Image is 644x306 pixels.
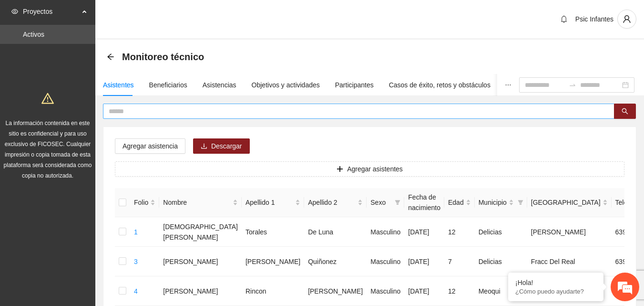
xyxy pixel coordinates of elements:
span: Psic Infantes [575,15,613,23]
td: [PERSON_NAME] [304,276,367,306]
a: 3 [134,258,138,265]
td: Delicias [475,217,527,247]
span: swap-right [569,81,576,89]
th: Folio [130,188,159,217]
span: Proyectos [23,2,79,21]
button: search [614,104,636,119]
th: Municipio [475,188,527,217]
span: filter [518,200,523,205]
td: Masculino [367,217,404,247]
span: search [622,108,628,116]
span: Estamos en línea. [55,99,132,196]
span: filter [516,195,525,210]
td: Masculino [367,276,404,306]
span: filter [395,200,400,205]
td: Quiñonez [304,247,367,276]
div: Beneficiarios [149,80,187,90]
button: bell [556,11,572,27]
th: Colonia [527,188,612,217]
span: La información contenida en este sitio es confidencial y para uso exclusivo de FICOSEC. Cualquier... [4,120,92,179]
span: [GEOGRAPHIC_DATA] [531,197,601,208]
td: [PERSON_NAME] [159,247,242,276]
div: Minimizar ventana de chat en vivo [156,5,179,28]
td: 12 [444,276,475,306]
span: Descargar [211,141,242,151]
td: [DATE] [404,276,444,306]
td: 7 [444,247,475,276]
span: to [569,81,576,89]
td: Rincon [242,276,304,306]
span: Monitoreo técnico [122,49,204,64]
button: user [617,10,636,29]
td: Torales [242,217,304,247]
span: Agregar asistentes [347,164,403,174]
span: Apellido 2 [308,197,356,208]
div: ¡Hola! [515,279,596,286]
div: Objetivos y actividades [252,80,320,90]
td: [DEMOGRAPHIC_DATA][PERSON_NAME] [159,217,242,247]
td: [DATE] [404,217,444,247]
td: De Luna [304,217,367,247]
button: Agregar asistencia [115,138,185,154]
td: 12 [444,217,475,247]
span: Agregar asistencia [123,141,178,151]
span: eye [11,8,18,15]
th: Nombre [159,188,242,217]
div: Asistencias [203,80,236,90]
span: warning [41,92,54,105]
a: Activos [23,31,44,38]
td: [DATE] [404,247,444,276]
span: user [618,15,636,23]
th: Edad [444,188,475,217]
a: 1 [134,228,138,236]
span: arrow-left [107,53,114,61]
span: Edad [448,197,464,208]
th: Fecha de nacimiento [404,188,444,217]
td: [PERSON_NAME] [242,247,304,276]
span: Municipio [479,197,507,208]
span: Nombre [163,197,231,208]
th: Apellido 1 [242,188,304,217]
div: Casos de éxito, retos y obstáculos [389,80,491,90]
span: ellipsis [505,82,511,88]
div: Chatee con nosotros ahora [50,49,160,61]
td: Delicias [475,247,527,276]
td: [PERSON_NAME] [159,276,242,306]
span: bell [557,15,571,23]
textarea: Escriba su mensaje y pulse “Intro” [5,204,182,238]
div: Back [107,53,114,61]
button: ellipsis [497,74,519,96]
span: Sexo [370,197,391,208]
div: Asistentes [103,80,134,90]
td: Meoqui [475,276,527,306]
th: Apellido 2 [304,188,367,217]
span: plus [337,166,343,173]
a: 4 [134,287,138,295]
span: filter [393,195,402,210]
button: plusAgregar asistentes [115,161,624,177]
span: Apellido 1 [245,197,293,208]
td: Masculino [367,247,404,276]
td: Fracc Del Real [527,247,612,276]
span: Folio [134,197,148,208]
td: [PERSON_NAME] [527,217,612,247]
button: downloadDescargar [193,138,250,154]
div: Participantes [335,80,374,90]
p: ¿Cómo puedo ayudarte? [515,288,596,295]
span: download [201,143,207,150]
